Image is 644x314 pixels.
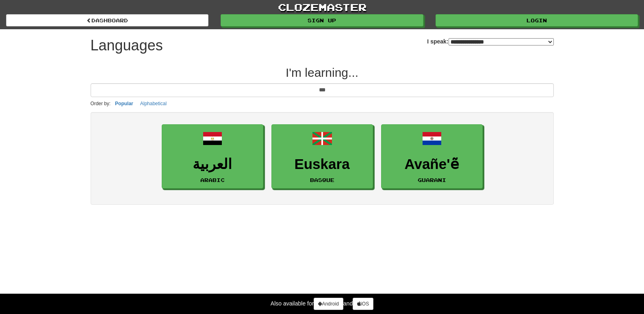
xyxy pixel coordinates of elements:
h2: I'm learning... [91,66,554,79]
small: Arabic [200,177,225,183]
a: Login [436,14,638,26]
small: Basque [310,177,334,183]
a: EuskaraBasque [271,124,373,189]
a: Avañe'ẽGuarani [381,124,483,189]
h3: Euskara [276,156,369,172]
select: I speak: [449,38,554,45]
h1: Languages [91,37,163,54]
h3: العربية [166,156,259,172]
a: iOS [353,298,373,310]
a: Android [314,298,343,310]
label: I speak: [427,37,553,45]
small: Guarani [418,177,446,183]
a: dashboard [6,14,208,26]
a: Sign up [221,14,423,26]
small: Order by: [91,101,111,106]
button: Alphabetical [138,99,169,108]
a: العربيةArabic [162,124,263,189]
h3: Avañe'ẽ [386,156,478,172]
button: Popular [113,99,136,108]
